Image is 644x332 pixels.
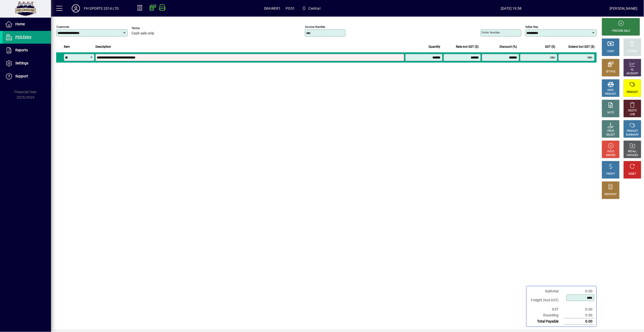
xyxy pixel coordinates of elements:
[15,35,31,39] span: POS Entry
[564,312,594,318] td: 0.00
[627,153,638,157] div: INVOICES
[68,4,84,13] button: Profile
[413,4,610,13] span: [DATE] 19:58
[627,129,638,133] div: PRODUCT
[628,109,637,113] div: DELETE
[606,133,615,137] div: SELECT
[545,44,555,50] span: GST ($)
[606,153,615,157] div: INVOICE
[131,31,154,35] span: Cash sale only
[3,44,51,57] a: Reports
[564,306,594,312] td: 0.00
[429,44,441,50] span: Quantity
[529,318,564,325] td: Total Payable
[627,72,638,76] div: ACCOUNT
[95,44,111,50] span: Description
[15,48,28,52] span: Reports
[305,25,325,29] mat-label: Invoice number
[264,4,281,13] span: DRAWER1
[300,4,322,13] span: Central
[3,18,51,31] a: Home
[564,288,594,294] td: 0.00
[608,88,614,92] div: MISC
[612,29,630,33] div: PROCESS SALE
[607,111,614,115] div: NOTE
[607,129,614,133] div: PRICE
[56,25,69,29] mat-label: Customer
[630,113,635,116] div: LINE
[84,4,119,13] div: FH SPORTS 2014 LTD
[3,70,51,83] a: Support
[529,288,564,294] td: Subtotal
[482,31,500,34] mat-label: Order number
[606,172,615,176] div: PROFIT
[628,50,638,53] div: CHARGE
[309,4,320,13] span: Central
[606,70,616,74] div: EFTPOS
[627,90,638,94] div: PRODUCT
[526,25,538,29] mat-label: Sales rep
[15,61,28,65] span: Settings
[564,318,594,325] td: 0.00
[15,22,25,26] span: Home
[64,44,70,50] span: Item
[605,92,616,96] div: PRODUCT
[500,44,517,50] span: Discount (%)
[131,27,162,30] span: Terms
[529,306,564,312] td: GST
[15,74,28,78] span: Support
[610,4,638,13] div: [PERSON_NAME]
[529,294,564,306] td: Freight (Incl GST)
[286,4,295,13] span: POS1
[529,312,564,318] td: Rounding
[605,193,617,196] div: DISCOUNT
[607,50,614,53] div: CASH
[626,133,639,137] div: SUMMARY
[456,44,479,50] span: Rate incl GST ($)
[631,68,634,72] div: GL
[569,44,595,50] span: Extend incl GST ($)
[629,172,636,176] div: RESET
[628,150,637,153] div: RECALL
[3,57,51,70] a: Settings
[607,150,614,153] div: HOLD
